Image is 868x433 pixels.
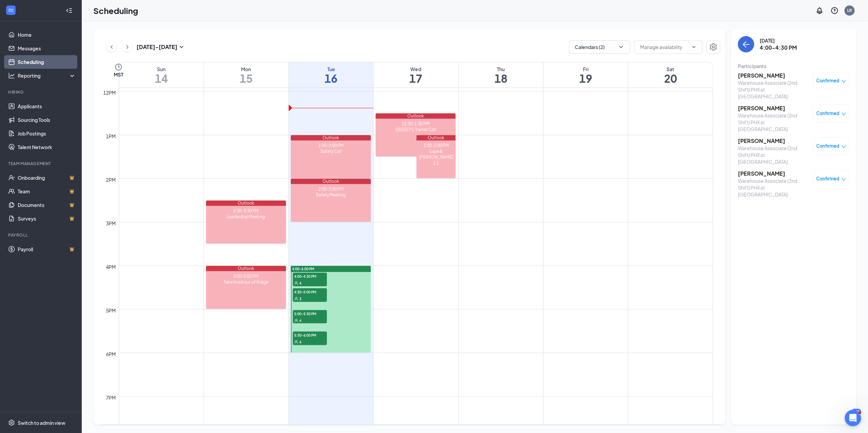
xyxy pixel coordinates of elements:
iframe: Intercom live chat [845,410,861,426]
div: 2:00-3:00 PM [291,186,371,192]
div: 12:30-1:30 PM [376,121,456,127]
span: 5:30-6:00 PM [293,332,327,338]
svg: WorkstreamLogo [7,7,14,14]
div: 2pm [105,176,117,183]
div: {2025} PC Trainer Call [376,127,456,132]
a: September 17, 2025 [374,62,458,87]
div: 2:30-3:30 PM [206,208,286,214]
div: Sun [119,66,204,73]
div: 4pm [105,263,117,271]
span: 4 [299,340,301,344]
div: Team Management [8,161,75,166]
span: 4:00-4:30 PM [293,273,327,279]
div: Outlook [291,179,371,184]
span: 3 [299,296,301,301]
svg: QuestionInfo [831,6,839,15]
button: Calendars (2)ChevronDown [569,40,630,54]
div: Warehouse Associate (2nd Shift) PHX at [GEOGRAPHIC_DATA] [738,79,809,100]
div: Warehouse Associate (2nd Shift) PHX at [GEOGRAPHIC_DATA] [738,112,809,132]
svg: ChevronDown [618,44,625,50]
a: September 15, 2025 [204,62,288,87]
h3: [PERSON_NAME] [738,170,809,177]
h1: 15 [204,73,288,84]
span: down [841,79,846,84]
svg: Collapse [66,7,73,14]
a: Home [18,28,76,42]
a: Scheduling [18,55,76,69]
svg: User [294,340,298,344]
svg: Analysis [8,72,15,79]
div: [DATE] [760,37,797,44]
a: Messages [18,42,76,55]
span: 5:00-5:30 PM [293,310,327,317]
div: Thu [459,66,543,73]
svg: ChevronDown [691,44,697,50]
svg: Clock [114,63,123,71]
button: ChevronRight [122,42,132,52]
a: PayrollCrown [18,242,76,256]
a: OnboardingCrown [18,171,76,185]
div: LR [847,7,852,13]
span: MST [114,71,123,78]
div: Mon [204,66,288,73]
h1: 20 [628,73,713,84]
h3: [DATE] - [DATE] [137,43,177,51]
input: Manage availability [640,43,689,51]
span: 4:30-5:00 PM [293,288,327,295]
svg: User [294,319,298,323]
div: Switch to admin view [18,419,65,426]
div: Hiring [8,89,75,95]
div: 1pm [105,132,117,140]
div: 1:00-2:00 PM [416,143,456,148]
span: Confirmed [817,143,840,149]
div: Tue [289,66,373,73]
div: Payroll [8,232,75,238]
svg: User [294,297,298,301]
span: Confirmed [817,175,840,182]
button: Settings [707,40,720,54]
h1: 16 [289,73,373,84]
span: 4 [299,281,301,286]
span: Confirmed [817,110,840,117]
div: Warehouse Associate (2nd Shift) PHX at [GEOGRAPHIC_DATA] [738,145,809,165]
h1: Scheduling [93,5,138,16]
h3: 4:00-4:30 PM [760,44,797,51]
div: Fri [543,66,628,73]
h3: [PERSON_NAME] [738,137,809,145]
div: Wed [374,66,458,73]
h3: [PERSON_NAME] [738,105,809,112]
svg: ArrowLeft [742,40,750,48]
a: Applicants [18,99,76,113]
a: SurveysCrown [18,212,76,225]
div: Outlook [206,201,286,206]
svg: ChevronLeft [108,43,115,51]
h1: 17 [374,73,458,84]
svg: Notifications [816,6,824,15]
div: 12pm [102,89,117,96]
div: Warehouse Associate (2nd Shift) PHX at [GEOGRAPHIC_DATA] [738,177,809,198]
div: Participants [738,63,850,69]
a: September 18, 2025 [459,62,543,87]
div: Leadership Meeting [206,214,286,220]
h1: 14 [119,73,204,84]
a: Talent Network [18,140,76,154]
svg: SmallChevronDown [177,43,186,51]
svg: User [294,281,298,285]
div: Outlook [206,266,286,271]
div: Safety Call [291,148,371,154]
div: Lupe & [PERSON_NAME] 1:1 [416,148,456,166]
div: 4:00-5:00 PM [206,273,286,279]
span: Confirmed [817,77,840,84]
svg: ChevronRight [124,43,131,51]
span: down [841,112,846,116]
div: 1:00-2:00 PM [291,143,371,148]
div: Outlook [416,135,456,141]
button: ChevronLeft [107,42,117,52]
div: 3pm [105,220,117,227]
a: Job Postings [18,127,76,140]
a: September 16, 2025 [289,62,373,87]
span: down [841,144,846,149]
svg: Settings [8,419,15,426]
div: 5pm [105,307,117,314]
